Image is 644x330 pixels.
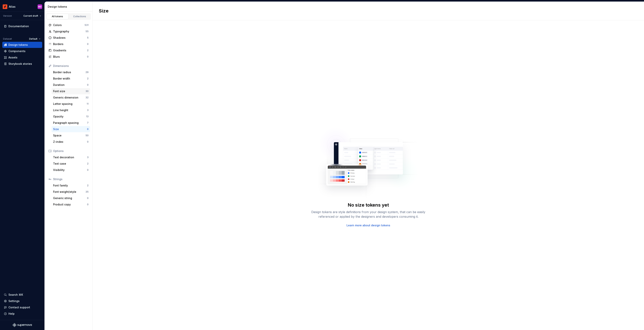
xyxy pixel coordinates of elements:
div: Dimensions [53,64,89,68]
span: Current draft [23,14,38,17]
div: Font weight/style [53,190,85,194]
div: Z-index [53,140,87,144]
div: Assets [8,56,17,59]
a: Borders0 [47,41,90,47]
a: Border radius29 [52,69,90,75]
div: 0 [87,203,89,206]
div: Design tokens [48,5,91,9]
a: Line height3 [52,107,90,113]
a: Paragraph spacing7 [52,120,90,126]
div: 50 [85,134,89,137]
img: 102f71e4-5f95-4b3f-aebe-9cae3cf15d45.png [3,4,7,9]
button: Search ⌘K [2,292,42,298]
div: Atlas [9,5,16,9]
a: Font family2 [52,182,90,189]
div: Version [3,14,12,17]
a: Assets [2,54,42,61]
a: Opacity13 [52,113,90,120]
div: 2 [87,184,89,187]
a: Blurs0 [47,54,90,60]
div: 11 [87,102,89,105]
div: Help [8,312,15,316]
div: MD [38,5,42,8]
div: Size [53,127,87,131]
a: Learn more about design tokens [347,223,390,227]
div: Text decoration [53,155,87,159]
div: Design tokens are style definitions from your design system, that can be easily referenced or app... [307,210,430,219]
a: Gradients2 [47,47,90,53]
a: Components [2,48,42,54]
div: Letter spacing [53,102,87,106]
div: 30 [85,90,89,93]
div: 0 [87,140,89,143]
a: Z-index0 [52,139,90,145]
div: Font size [53,89,85,93]
a: Visibility0 [52,167,90,173]
a: Storybook stories [2,61,42,67]
div: 35 [85,190,89,193]
a: Design tokens [2,42,42,48]
div: Documentation [8,24,29,28]
div: Blurs [53,55,87,59]
div: 0 [87,43,89,46]
div: Contact support [8,305,30,309]
div: 0 [87,197,89,200]
button: Current draft [22,13,43,19]
a: Size0 [52,126,90,132]
div: 3 [87,156,89,159]
div: 2 [87,49,89,52]
div: Strings [53,177,89,181]
div: Storybook stories [8,62,32,66]
div: 13 [86,115,89,118]
a: Duration0 [52,82,90,88]
button: Default [27,36,42,42]
a: Font weight/style35 [52,189,90,195]
div: Colors [53,23,85,27]
a: Shadows5 [47,35,90,41]
div: Generic dimension [53,96,85,99]
div: Gradients [53,48,87,52]
a: Settings [2,298,42,304]
div: 29 [85,71,89,74]
a: Colors531 [47,22,90,28]
a: Product copy0 [52,201,90,208]
h2: Size [99,8,108,14]
div: All tokens [48,15,67,18]
div: 0 [87,168,89,172]
div: Visibility [53,168,87,172]
div: 55 [85,30,89,33]
button: Help [2,311,42,317]
a: Generic dimension32 [52,94,90,101]
div: Product copy [53,203,87,206]
div: Design tokens [8,43,28,47]
a: Text case2 [52,161,90,167]
div: 0 [87,55,89,58]
div: Borders [53,42,87,46]
button: Contact support [2,304,42,310]
div: 0 [87,128,89,131]
svg: Supernova Logo [13,323,32,327]
div: Dataset [3,37,12,40]
a: Border width2 [52,76,90,82]
div: 32 [85,96,89,99]
div: 3 [87,109,89,112]
div: 7 [87,121,89,124]
div: Duration [53,83,87,87]
div: 531 [85,24,89,27]
div: No size tokens yet [348,202,389,208]
div: Typography [53,30,85,33]
div: Line height [53,108,87,112]
a: Generic string0 [52,195,90,201]
div: Collections [70,15,89,18]
div: Opacity [53,115,86,118]
div: Shadows [53,36,87,40]
div: 0 [87,83,89,86]
div: Components [8,49,25,53]
div: Border width [53,77,87,80]
div: 2 [87,162,89,165]
div: Settings [8,299,20,303]
div: Generic string [53,196,87,200]
a: Font size30 [52,88,90,94]
span: Default [29,37,37,40]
